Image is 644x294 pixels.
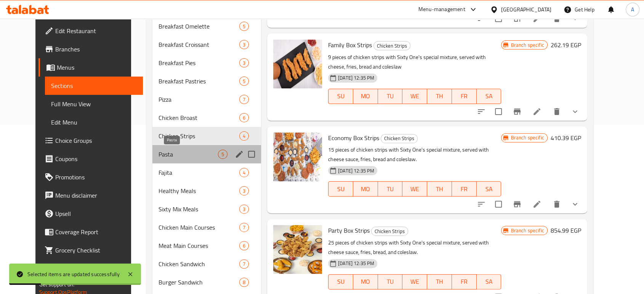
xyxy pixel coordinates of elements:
[159,22,239,31] span: Breakfast Omelette
[328,132,379,144] span: Economy Box Strips
[159,223,239,232] span: Chicken Main Courses
[38,186,143,205] a: Menu disclaimer
[240,78,248,85] span: 5
[328,225,370,236] span: Party Box Strips
[548,195,566,213] button: delete
[480,184,498,195] span: SA
[418,5,465,14] div: Menu-management
[405,184,424,195] span: WE
[430,276,449,287] span: TH
[152,127,261,145] div: Chicken Strips4
[159,95,239,104] div: Pizza
[240,242,248,249] span: 6
[427,274,452,289] button: TH
[239,95,249,104] div: items
[240,41,248,48] span: 3
[335,167,377,174] span: [DATE] 12:35 PM
[55,173,137,182] span: Promotions
[532,107,541,116] a: Edit menu item
[152,200,261,218] div: Sixty Mix Meals3
[159,259,239,268] span: Chicken Sandwich
[239,168,249,177] div: items
[373,41,410,50] div: Chicken Strips
[472,195,490,213] button: sort-choices
[159,205,239,214] span: Sixty Mix Meals
[430,91,449,102] span: TH
[356,91,375,102] span: MO
[566,195,584,213] button: show more
[427,181,452,197] button: TH
[152,17,261,35] div: Breakfast Omelette5
[152,236,261,255] div: Meat Main Courses6
[152,35,261,54] div: Breakfast Croissant3
[234,149,245,160] button: edit
[240,206,248,213] span: 3
[159,58,239,67] div: Breakfast Pies
[159,186,239,195] span: Healthy Meals
[159,168,239,177] div: Fajita
[371,227,408,236] div: Chicken Strips
[405,276,424,287] span: WE
[356,184,375,195] span: MO
[472,102,490,121] button: sort-choices
[490,196,506,212] span: Select to update
[353,89,378,104] button: MO
[38,150,143,168] a: Coupons
[477,89,501,104] button: SA
[55,154,137,163] span: Coupons
[455,276,474,287] span: FR
[239,205,249,214] div: items
[152,255,261,273] div: Chicken Sandwich7
[239,241,249,250] div: items
[332,276,350,287] span: SU
[239,186,249,195] div: items
[381,91,400,102] span: TU
[45,95,143,113] a: Full Menu View
[273,133,322,181] img: Economy Box Strips
[427,89,452,104] button: TH
[239,77,249,86] div: items
[159,77,239,86] span: Breakfast Pastries
[508,195,526,213] button: Branch-specific-item
[378,274,403,289] button: TU
[532,200,541,209] a: Edit menu item
[45,113,143,131] a: Edit Menu
[477,274,501,289] button: SA
[372,227,408,236] span: Chicken Strips
[159,113,239,122] span: Chicken Broast
[239,113,249,122] div: items
[38,241,143,259] a: Grocery Checklist
[152,90,261,109] div: Pizza7
[159,131,239,141] span: Chicken Strips
[152,54,261,72] div: Breakfast Pies3
[240,23,248,30] span: 5
[55,45,137,54] span: Branches
[152,163,261,182] div: Fajita4
[38,168,143,186] a: Promotions
[240,114,248,121] span: 6
[55,209,137,218] span: Upsell
[240,133,248,140] span: 4
[328,53,501,72] p: 9 pieces of chicken strips with Sixty One's special mixture, served with cheese, fries, bread and...
[38,22,143,40] a: Edit Restaurant
[152,218,261,236] div: Chicken Main Courses7
[508,227,547,234] span: Branch specific
[51,118,137,127] span: Edit Menu
[55,246,137,255] span: Grocery Checklist
[152,145,261,163] div: Pasta5edit
[38,223,143,241] a: Coverage Report
[240,224,248,231] span: 7
[38,40,143,58] a: Branches
[570,107,580,116] svg: Show Choices
[405,91,424,102] span: WE
[218,151,227,158] span: 5
[55,26,137,35] span: Edit Restaurant
[477,181,501,197] button: SA
[218,150,227,159] div: items
[239,278,249,287] div: items
[508,42,547,49] span: Branch specific
[508,134,547,141] span: Branch specific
